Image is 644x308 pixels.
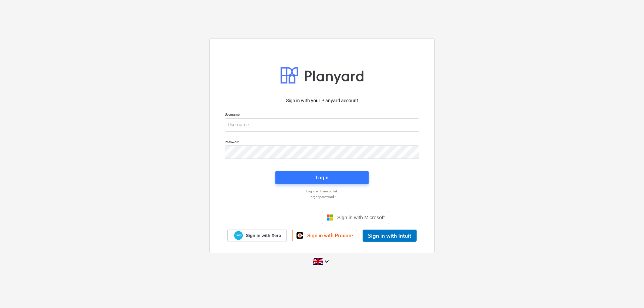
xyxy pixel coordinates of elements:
[252,210,320,225] iframe: Sign in with Google Button
[292,230,357,241] a: Sign in with Procore
[316,173,328,182] div: Login
[234,231,243,240] img: Xero logo
[227,230,287,241] a: Sign in with Xero
[275,171,369,184] button: Login
[225,140,419,145] p: Password
[225,118,419,132] input: Username
[255,210,317,225] div: Sign in with Google. Opens in new tab
[221,195,423,199] a: Forgot password?
[326,214,333,221] img: Microsoft logo
[225,112,419,118] p: Username
[225,97,419,104] p: Sign in with your Planyard account
[307,233,353,239] span: Sign in with Procore
[323,257,331,265] i: keyboard_arrow_down
[337,214,385,220] span: Sign in with Microsoft
[221,189,423,193] a: Log in with magic link
[246,233,281,239] span: Sign in with Xero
